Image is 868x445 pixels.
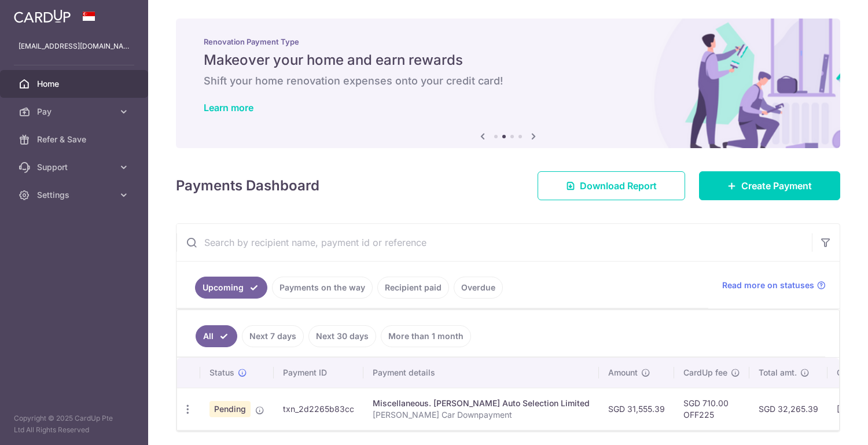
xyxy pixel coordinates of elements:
[722,279,814,291] span: Read more on statuses
[37,161,113,173] span: Support
[683,367,727,378] span: CardUp fee
[538,171,685,200] a: Download Report
[741,179,812,193] span: Create Payment
[204,37,812,46] p: Renovation Payment Type
[272,277,373,299] a: Payments on the way
[209,401,251,417] span: Pending
[37,78,113,90] span: Home
[749,388,827,430] td: SGD 32,265.39
[242,325,304,347] a: Next 7 days
[37,106,113,117] span: Pay
[699,171,840,200] a: Create Payment
[454,277,503,299] a: Overdue
[308,325,376,347] a: Next 30 days
[381,325,471,347] a: More than 1 month
[363,358,599,388] th: Payment details
[204,74,812,88] h6: Shift your home renovation expenses onto your credit card!
[373,398,590,409] div: Miscellaneous. [PERSON_NAME] Auto Selection Limited
[674,388,749,430] td: SGD 710.00 OFF225
[209,367,234,378] span: Status
[274,358,363,388] th: Payment ID
[195,277,267,299] a: Upcoming
[19,41,130,52] p: [EMAIL_ADDRESS][DOMAIN_NAME]
[377,277,449,299] a: Recipient paid
[204,102,253,113] a: Learn more
[759,367,797,378] span: Total amt.
[722,279,826,291] a: Read more on statuses
[599,388,674,430] td: SGD 31,555.39
[274,388,363,430] td: txn_2d2265b83cc
[608,367,638,378] span: Amount
[373,409,590,421] p: [PERSON_NAME] Car Downpayment
[37,189,113,201] span: Settings
[196,325,237,347] a: All
[204,51,812,69] h5: Makeover your home and earn rewards
[14,9,71,23] img: CardUp
[176,224,812,261] input: Search by recipient name, payment id or reference
[176,19,840,148] img: Renovation banner
[794,410,856,439] iframe: Opens a widget where you can find more information
[37,134,113,145] span: Refer & Save
[176,175,319,196] h4: Payments Dashboard
[580,179,657,193] span: Download Report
